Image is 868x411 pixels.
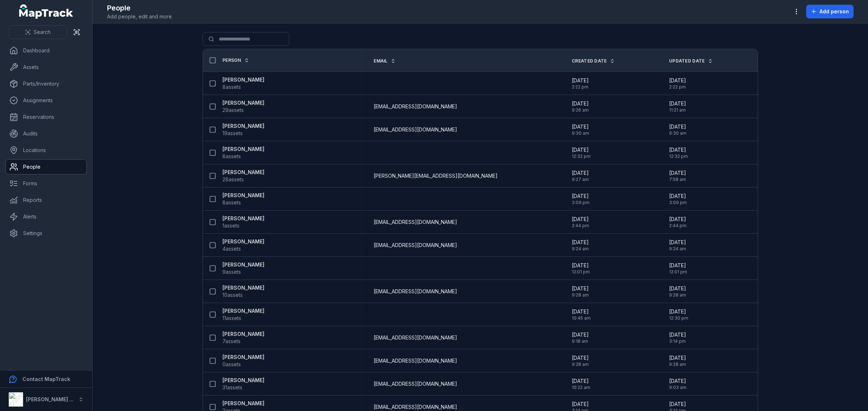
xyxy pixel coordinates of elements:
[572,153,591,159] span: 12:32 pm
[669,192,687,205] time: 8/8/2025, 3:09:04 PM
[222,268,241,276] span: 9 assets
[6,110,86,124] a: Reservations
[374,288,457,295] span: [EMAIL_ADDRESS][DOMAIN_NAME]
[572,146,591,159] time: 6/6/2025, 12:32:38 PM
[669,269,687,275] span: 12:01 pm
[669,246,686,252] span: 9:24 am
[222,169,264,176] strong: [PERSON_NAME]
[572,107,589,113] span: 9:26 am
[6,209,86,224] a: Alerts
[374,219,457,226] span: [EMAIL_ADDRESS][DOMAIN_NAME]
[572,269,590,275] span: 12:01 pm
[669,308,688,315] span: [DATE]
[222,222,239,229] span: 1 assets
[374,334,457,341] span: [EMAIL_ADDRESS][DOMAIN_NAME]
[222,153,241,160] span: 8 assets
[572,331,589,344] time: 3/4/2025, 9:18:30 AM
[6,77,86,91] a: Parts/Inventory
[669,169,686,182] time: 8/1/2025, 7:58:22 AM
[572,385,590,390] span: 10:22 am
[374,242,457,249] span: [EMAIL_ADDRESS][DOMAIN_NAME]
[6,226,86,241] a: Settings
[572,223,589,229] span: 2:44 pm
[669,130,686,136] span: 9:30 am
[806,5,854,18] button: Add person
[572,216,589,223] span: [DATE]
[222,76,264,91] a: [PERSON_NAME]8assets
[572,169,589,177] span: [DATE]
[374,380,457,388] span: [EMAIL_ADDRESS][DOMAIN_NAME]
[222,192,264,199] strong: [PERSON_NAME]
[222,245,241,252] span: 4 assets
[572,77,589,84] span: [DATE]
[222,384,242,391] span: 31 assets
[572,177,589,182] span: 9:27 am
[222,199,241,206] span: 8 assets
[222,354,264,368] a: [PERSON_NAME]0assets
[6,60,86,74] a: Assets
[669,123,686,130] span: [DATE]
[222,284,264,291] strong: [PERSON_NAME]
[669,100,686,107] span: [DATE]
[669,308,688,321] time: 3/7/2025, 12:30:03 PM
[572,315,591,321] span: 10:45 am
[572,239,589,252] time: 5/12/2025, 9:24:05 AM
[374,103,457,110] span: [EMAIL_ADDRESS][DOMAIN_NAME]
[669,262,687,269] span: [DATE]
[572,354,589,367] time: 3/4/2025, 9:28:56 AM
[34,29,51,36] span: Search
[572,239,589,246] span: [DATE]
[572,338,589,344] span: 9:18 am
[222,176,244,183] span: 28 assets
[669,177,686,182] span: 7:58 am
[6,160,86,174] a: People
[669,262,687,275] time: 7/10/2025, 12:01:41 PM
[669,200,687,205] span: 3:09 pm
[669,385,686,390] span: 9:03 am
[572,123,589,136] time: 6/4/2025, 9:30:08 AM
[222,83,241,91] span: 8 assets
[669,331,686,344] time: 5/16/2025, 3:14:33 PM
[669,216,686,229] time: 6/13/2025, 2:44:57 PM
[222,354,264,361] strong: [PERSON_NAME]
[6,193,86,207] a: Reports
[572,100,589,113] time: 3/4/2025, 9:26:03 AM
[222,377,264,384] strong: [PERSON_NAME]
[6,143,86,157] a: Locations
[669,362,686,367] span: 9:28 am
[669,401,686,408] span: [DATE]
[572,246,589,252] span: 9:24 am
[222,400,264,407] strong: [PERSON_NAME]
[572,58,607,64] span: Created Date
[222,307,264,315] strong: [PERSON_NAME]
[222,76,264,83] strong: [PERSON_NAME]
[572,77,589,90] time: 8/20/2025, 2:22:10 PM
[374,126,457,133] span: [EMAIL_ADDRESS][DOMAIN_NAME]
[222,122,264,137] a: [PERSON_NAME]19assets
[6,93,86,108] a: Assignments
[669,153,688,159] span: 12:32 pm
[572,192,590,205] time: 8/8/2025, 3:09:04 PM
[669,146,688,159] time: 6/6/2025, 12:32:38 PM
[669,285,686,292] span: [DATE]
[222,57,241,63] span: Person
[222,107,244,114] span: 29 assets
[572,262,590,269] span: [DATE]
[669,239,686,252] time: 5/12/2025, 9:24:05 AM
[669,77,686,90] time: 8/20/2025, 2:22:10 PM
[6,43,86,58] a: Dashboard
[374,403,457,411] span: [EMAIL_ADDRESS][DOMAIN_NAME]
[669,192,687,200] span: [DATE]
[222,315,241,322] span: 11 assets
[19,4,73,19] a: MapTrack
[572,192,590,200] span: [DATE]
[6,126,86,141] a: Audits
[669,107,686,113] span: 11:21 am
[669,338,686,344] span: 3:14 pm
[669,58,705,64] span: Updated Date
[222,291,243,299] span: 10 assets
[22,376,70,382] strong: Contact MapTrack
[669,146,688,153] span: [DATE]
[669,315,688,321] span: 12:30 pm
[222,238,264,252] a: [PERSON_NAME]4assets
